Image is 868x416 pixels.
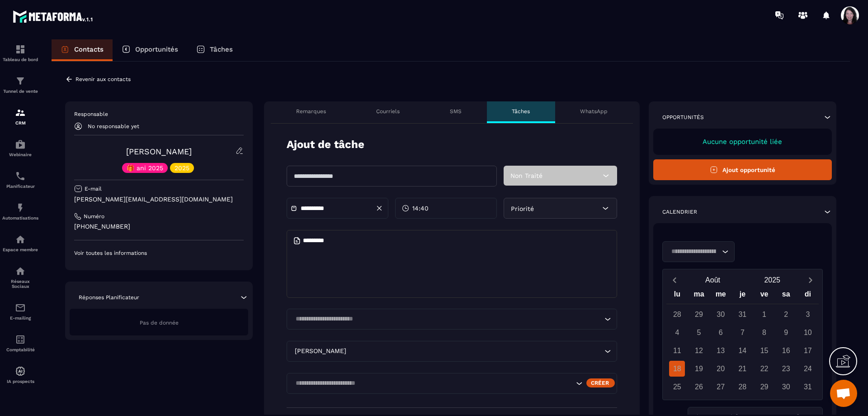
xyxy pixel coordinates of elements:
[292,314,602,324] input: Search for option
[287,373,617,394] div: Search for option
[2,120,38,125] p: CRM
[2,327,38,359] a: accountantaccountantComptabilité
[778,325,794,340] div: 9
[800,379,816,395] div: 31
[586,378,615,387] div: Créer
[135,45,178,53] p: Opportunités
[713,343,729,359] div: 13
[735,325,750,340] div: 7
[756,343,772,359] div: 15
[2,279,38,289] p: Réseaux Sociaux
[511,205,534,212] span: Priorité
[2,259,38,296] a: social-networksocial-networkRéseaux Sociaux
[84,213,104,220] p: Numéro
[2,132,38,164] a: automationsautomationsWebinaire
[666,306,819,395] div: Calendar days
[713,306,729,322] div: 30
[292,346,348,356] span: [PERSON_NAME]
[713,325,729,340] div: 6
[292,378,574,388] input: Search for option
[2,57,38,62] p: Tableau de bord
[666,288,688,304] div: lu
[662,138,823,146] p: Aucune opportunité liée
[735,361,750,377] div: 21
[669,379,685,395] div: 25
[74,110,244,118] p: Responsable
[510,172,542,179] span: Non Traité
[800,361,816,377] div: 24
[15,202,26,213] img: automations
[756,361,772,377] div: 22
[15,107,26,118] img: formation
[778,379,794,395] div: 30
[753,288,775,304] div: ve
[778,361,794,377] div: 23
[666,274,683,286] button: Previous month
[797,288,819,304] div: di
[88,123,139,129] p: No responsable yet
[127,165,163,171] p: 🎁 ani 2025
[2,227,38,259] a: automationsautomationsEspace membre
[2,379,38,384] p: IA prospects
[756,325,772,340] div: 8
[15,266,26,277] img: social-network
[691,343,707,359] div: 12
[75,76,131,82] p: Revenir aux contacts
[2,37,38,69] a: formationformationTableau de bord
[2,100,38,132] a: formationformationCRM
[802,274,819,286] button: Next month
[691,361,707,377] div: 19
[15,302,26,313] img: email
[735,306,750,322] div: 31
[512,108,530,115] p: Tâches
[15,334,26,345] img: accountant
[2,69,38,100] a: formationformationTunnel de vente
[683,272,743,288] button: Open months overlay
[2,196,38,227] a: automationsautomationsAutomatisations
[2,247,38,252] p: Espace membre
[52,39,113,61] a: Contacts
[662,208,697,215] p: Calendrier
[778,343,794,359] div: 16
[15,139,26,150] img: automations
[348,346,602,356] input: Search for option
[376,108,400,115] p: Courriels
[691,306,707,322] div: 29
[15,44,26,55] img: formation
[688,288,710,304] div: ma
[669,325,685,340] div: 4
[140,320,179,326] span: Pas de donnée
[742,272,802,288] button: Open years overlay
[731,288,753,304] div: je
[2,347,38,352] p: Comptabilité
[296,108,326,115] p: Remarques
[2,184,38,189] p: Planificateur
[450,108,462,115] p: SMS
[713,361,729,377] div: 20
[669,343,685,359] div: 11
[669,306,685,322] div: 28
[113,39,187,61] a: Opportunités
[74,222,244,231] p: [PHONE_NUMBER]
[800,343,816,359] div: 17
[287,137,364,152] p: Ajout de tâche
[2,164,38,196] a: schedulerschedulerPlanificateur
[662,241,735,262] div: Search for option
[2,152,38,157] p: Webinaire
[15,76,26,86] img: formation
[713,379,729,395] div: 27
[2,316,38,320] p: E-mailing
[15,234,26,245] img: automations
[2,296,38,327] a: emailemailE-mailing
[85,185,102,192] p: E-mail
[15,171,26,182] img: scheduler
[287,309,617,330] div: Search for option
[775,288,797,304] div: sa
[187,39,242,61] a: Tâches
[669,361,685,377] div: 18
[653,159,832,180] button: Ajout opportunité
[830,380,857,407] a: Ouvrir le chat
[778,306,794,322] div: 2
[710,288,731,304] div: me
[735,379,750,395] div: 28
